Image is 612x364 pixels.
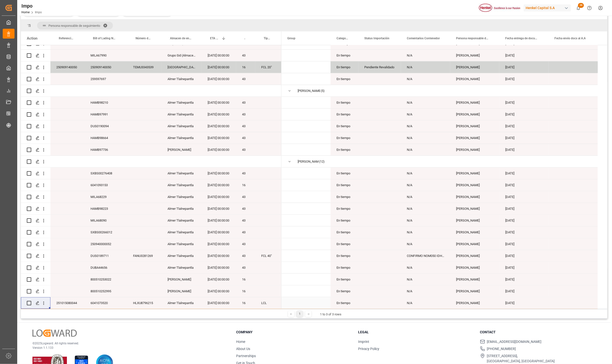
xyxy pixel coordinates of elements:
div: Press SPACE to select this row. [21,191,281,203]
div: En tiempo [331,238,358,250]
div: N/A [401,203,450,214]
div: [DATE] 00:00:00 [202,120,236,132]
div: En tiempo [331,73,358,85]
div: DUBA44656 [85,262,127,273]
div: Almer Tlalnepantla [162,250,202,262]
div: [DATE] [499,144,549,155]
div: Press SPACE to select this row. [281,297,598,309]
div: [PERSON_NAME] [450,73,499,85]
div: N/A [401,168,450,179]
div: [DATE] 00:00:00 [202,168,236,179]
div: [DATE] [499,297,549,309]
div: N/A [401,179,450,191]
div: [DATE] 00:00:00 [202,97,236,108]
a: Privacy Policy [358,347,379,351]
div: Press SPACE to select this row. [21,132,281,144]
div: N/A [401,262,450,273]
div: 43 [236,250,255,262]
div: [DATE] 00:00:00 [202,191,236,203]
div: N/A [401,297,450,309]
div: En tiempo [331,168,358,179]
div: Almer Tlalnepantla [162,215,202,226]
div: 800510252995 [85,285,127,297]
div: Press SPACE to select this row. [21,85,281,97]
div: 43 [236,203,255,214]
div: SXBS00276408 [85,168,127,179]
div: Press SPACE to select this row. [21,297,281,309]
button: Henkel Capital S.A [524,3,573,13]
div: En tiempo [331,215,358,226]
div: [DATE] [499,73,549,85]
span: (12) [319,156,325,167]
div: Almer Tlalnepantla [162,73,202,85]
div: Action [27,36,37,41]
div: Press SPACE to select this row. [21,97,281,109]
p: © 2025 Logward. All rights reserved. [32,341,224,346]
div: 43 [236,73,255,85]
div: 251015080044 [50,297,85,309]
div: Press SPACE to select this row. [21,250,281,262]
div: N/A [401,120,450,132]
div: N/A [401,50,450,61]
div: Press SPACE to select this row. [21,156,281,168]
div: Almer Tlalnepantla [162,191,202,203]
div: En tiempo [331,285,358,297]
div: [DATE] [499,285,549,297]
div: 6041073520 [85,297,127,309]
div: [PERSON_NAME] [450,285,499,297]
div: [PERSON_NAME] [162,285,202,297]
div: [PERSON_NAME] [450,262,499,273]
div: 43 [236,109,255,120]
div: 6041093153 [85,179,127,191]
div: [PERSON_NAME] [450,109,499,120]
div: 43 [236,120,255,132]
h3: Contact [480,330,596,335]
div: Almer Tlalnepantla [162,262,202,273]
div: [DATE] [499,226,549,238]
div: 800510253022 [85,274,127,285]
a: Home [236,340,245,344]
div: 43 [236,262,255,273]
div: Almer Tlalnepantla [162,168,202,179]
div: 1 [297,311,303,317]
div: Almer Tlalnepantla [162,120,202,132]
span: Persona responsable de seguimiento [48,24,100,28]
div: En tiempo [331,144,358,155]
div: Press SPACE to select this row. [21,238,281,250]
div: 43 [236,168,255,179]
div: DUS0189711 [85,250,127,262]
div: [DATE] 00:00:00 [202,250,236,262]
div: [DATE] 00:00:00 [202,238,236,250]
div: [DATE] [499,250,549,262]
div: HAMB98664 [85,132,127,144]
div: [DATE] 00:00:00 [202,179,236,191]
div: [DATE] [499,132,549,144]
p: Version 1.1.133 [32,346,224,350]
div: N/A [401,238,450,250]
div: [DATE] 00:00:00 [202,109,236,120]
div: N/A [401,274,450,285]
div: [DATE] [499,50,549,61]
div: Press SPACE to select this row. [281,203,598,215]
div: 43 [236,215,255,226]
span: (5) [321,85,325,97]
span: Fecha envio docs al A.A [554,37,586,40]
span: [EMAIL_ADDRESS][DOMAIN_NAME] [487,339,542,344]
span: Status Importación [364,37,389,40]
div: 250909140050 [50,61,85,73]
span: Número de Contenedor [136,37,151,40]
div: Almer Tlalnepantla [162,179,202,191]
span: Comentarios Contenedor [407,37,440,40]
a: Partnerships [236,354,256,358]
div: Pendiente Revalidado [364,62,395,73]
div: Press SPACE to select this row. [281,179,598,191]
div: En tiempo [331,50,358,61]
div: 16 [236,61,255,73]
div: En tiempo [331,203,358,214]
div: Press SPACE to select this row. [281,109,598,120]
div: En tiempo [331,179,358,191]
div: En tiempo [331,132,358,144]
div: Press SPACE to select this row. [21,168,281,179]
div: Press SPACE to select this row. [281,238,598,250]
span: Bill of Lading Number [93,37,117,40]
